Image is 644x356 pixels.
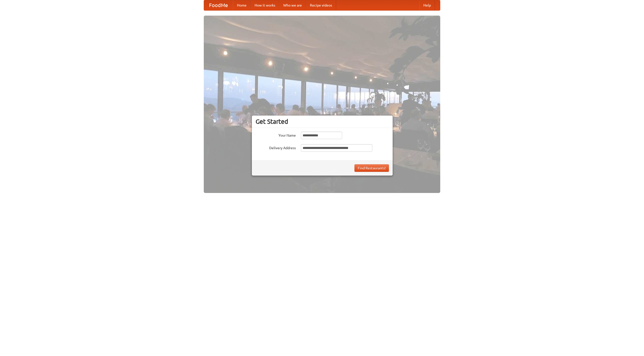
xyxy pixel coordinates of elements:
label: Your Name [256,132,296,138]
button: Find Restaurants! [354,164,389,172]
a: Who we are [279,0,306,10]
a: FoodMe [204,0,233,10]
a: Help [419,0,435,10]
label: Delivery Address [256,144,296,150]
a: Recipe videos [306,0,336,10]
a: Home [233,0,251,10]
a: How it works [251,0,279,10]
h3: Get Started [256,118,389,125]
